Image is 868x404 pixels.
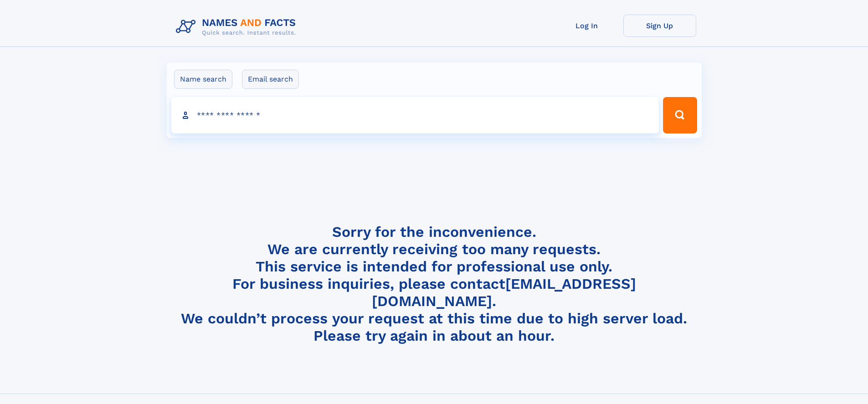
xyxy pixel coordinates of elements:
[242,70,299,89] label: Email search
[171,97,659,133] input: search input
[550,15,623,37] a: Log In
[174,70,232,89] label: Name search
[372,275,636,310] a: [EMAIL_ADDRESS][DOMAIN_NAME]
[172,15,303,39] img: Logo Names and Facts
[623,15,696,37] a: Sign Up
[663,97,697,133] button: Search Button
[172,223,696,345] h4: Sorry for the inconvenience. We are currently receiving too many requests. This service is intend...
